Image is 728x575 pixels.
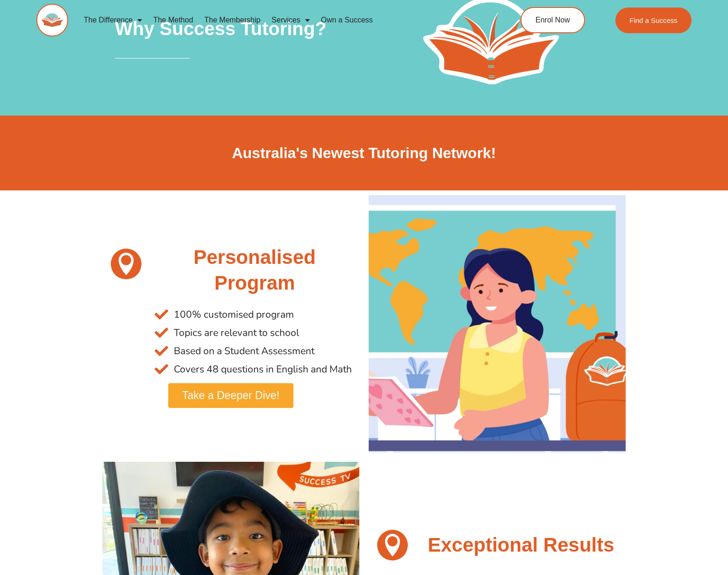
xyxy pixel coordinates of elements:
[315,9,378,31] a: Own a Success
[199,9,266,31] a: The Membership
[78,9,483,31] nav: Menu
[535,16,570,24] span: Enrol Now
[421,532,621,558] h2: Exceptional Results
[78,9,148,31] a: The Difference
[171,360,352,378] span: Covers 48 questions in English and Math
[102,144,626,163] h2: Australia's Newest Tutoring Network!
[630,17,678,24] span: Find a Success
[171,324,299,342] span: Topics are relevant to school
[168,383,293,408] a: Take a Deeper Dive!
[148,9,199,31] a: The Method
[266,9,315,31] a: Services
[521,7,585,33] a: Enrol Now
[171,342,314,360] span: Based on a Student Assessment
[171,306,294,324] span: 100% customised program
[616,7,692,33] a: Find a Success
[182,390,279,401] span: Take a Deeper Dive!
[155,245,355,296] h2: Personalised Program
